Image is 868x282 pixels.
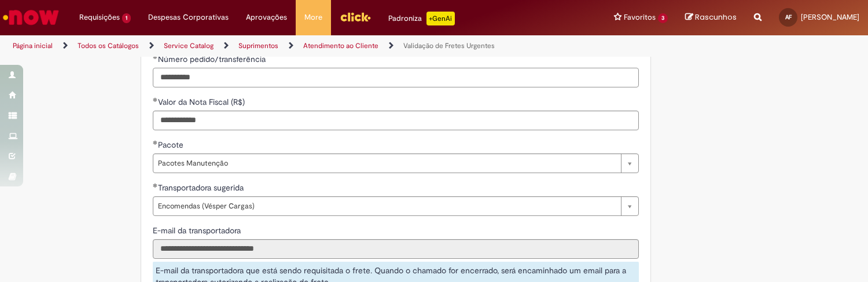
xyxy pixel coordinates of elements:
span: Encomendas (Vésper Cargas) [158,197,615,215]
span: Favoritos [624,12,656,23]
a: Suprimentos [238,41,278,50]
span: Pacote [158,140,186,150]
a: Todos os Catálogos [78,41,139,50]
a: Service Catalog [164,41,214,50]
input: Valor da Nota Fiscal (R$) [153,111,639,130]
span: 1 [122,13,131,23]
span: Somente leitura - E-mail da transportadora [153,225,243,236]
span: Obrigatório Preenchido [153,183,158,188]
ul: Trilhas de página [9,35,570,57]
span: Número pedido/transferência [158,54,268,64]
a: Atendimento ao Cliente [303,41,378,50]
span: Despesas Corporativas [148,12,229,23]
a: Página inicial [13,41,53,50]
span: Requisições [79,12,120,23]
span: Obrigatório Preenchido [153,54,158,59]
span: Pacotes Manutenção [158,154,615,173]
span: Aprovações [246,12,287,23]
p: +GenAi [426,12,455,25]
span: Rascunhos [695,12,737,23]
span: Transportadora sugerida [158,182,246,193]
span: More [304,12,322,23]
span: Obrigatório Preenchido [153,140,158,145]
span: [PERSON_NAME] [801,12,859,22]
input: Número pedido/transferência [153,68,639,87]
span: Valor da Nota Fiscal (R$) [158,97,247,107]
span: Obrigatório Preenchido [153,97,158,102]
a: Rascunhos [685,12,737,23]
img: ServiceNow [1,6,61,29]
a: Validação de Fretes Urgentes [403,41,495,50]
span: AF [785,13,792,21]
div: Padroniza [388,12,455,25]
img: click_logo_yellow_360x200.png [340,8,371,25]
span: 3 [658,13,668,23]
input: E-mail da transportadora [153,239,639,259]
